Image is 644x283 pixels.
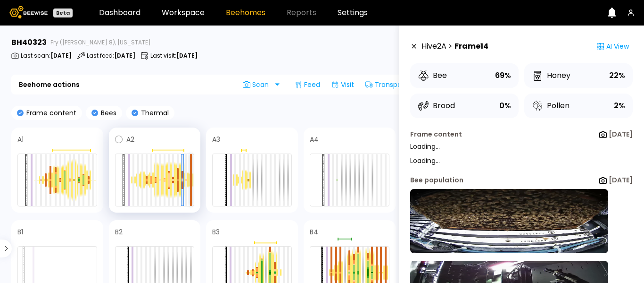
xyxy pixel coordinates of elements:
[410,175,463,185] div: Bee population
[328,77,358,92] div: Visit
[114,51,135,60] b: [DATE]
[532,70,570,81] div: Honey
[410,129,462,139] div: Frame content
[310,229,318,235] h4: B4
[176,51,198,60] b: [DATE]
[454,41,488,52] strong: Frame 14
[609,69,625,82] div: 22%
[291,77,324,92] div: Feed
[499,99,511,112] div: 0%
[310,136,319,143] h4: A4
[338,9,368,17] a: Settings
[410,143,633,150] p: Loading...
[410,189,608,253] img: 20250929_034945_-0700-a-1278-front-40323-XXXX9klt.jpg
[162,9,205,17] a: Workspace
[126,136,134,143] h4: A2
[609,129,633,139] b: [DATE]
[138,110,169,116] p: Thermal
[418,100,455,111] div: Brood
[99,9,140,17] a: Dashboard
[87,53,135,59] p: Last feed :
[50,40,151,45] span: Fry ([PERSON_NAME] 8), [US_STATE]
[614,99,625,112] div: 2%
[495,69,511,82] div: 69%
[21,53,72,59] p: Last scan :
[532,100,570,111] div: Pollen
[50,51,72,60] b: [DATE]
[150,53,198,59] p: Last visit :
[418,70,447,81] div: Bee
[212,136,220,143] h4: A3
[410,157,633,164] p: Loading...
[9,6,48,18] img: Beewise logo
[53,9,73,17] div: Beta
[226,9,265,17] a: Beehomes
[115,229,123,235] h4: B2
[212,229,220,235] h4: B3
[609,175,633,185] b: [DATE]
[11,39,47,46] h3: BH 40323
[98,110,116,116] p: Bees
[362,77,411,92] div: Transport
[593,37,633,56] div: AI View
[421,37,488,56] div: Hive 2 A >
[17,136,24,143] h4: A1
[287,9,316,17] span: Reports
[17,229,23,235] h4: B1
[243,81,272,88] span: Scan
[24,110,76,116] p: Frame content
[19,81,80,88] b: Beehome actions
